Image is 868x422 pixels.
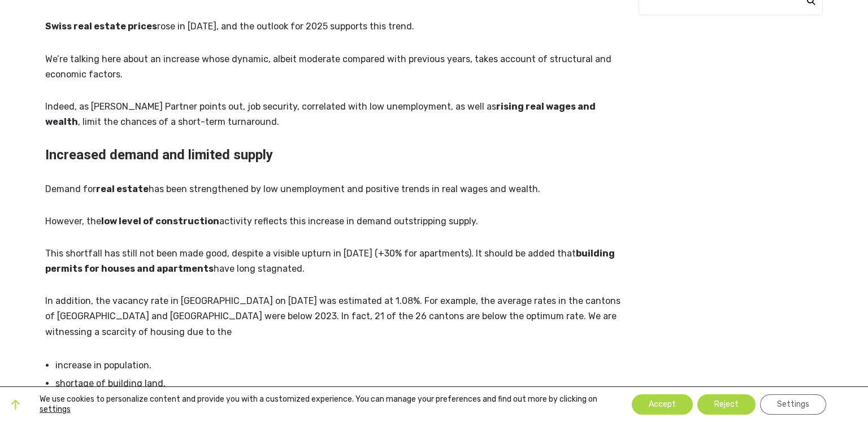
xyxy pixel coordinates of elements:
[55,375,625,393] li: shortage of building land.
[40,394,604,415] p: We use cookies to personalize content and provide you with a customized experience. You can manag...
[45,51,625,82] p: We’re talking here about an increase whose dynamic, albeit moderate compared with previous years,...
[45,19,625,34] p: rose in [DATE], and the outlook for 2025 supports this trend.
[101,216,219,227] strong: low level of construction
[45,21,157,32] strong: Swiss real estate prices
[40,404,71,415] button: settings
[45,214,625,229] p: However, the activity reflects this increase in demand outstripping supply.
[632,394,693,415] button: Accept
[45,181,625,197] p: Demand for has been strengthened by low unemployment and positive trends in real wages and wealth.
[697,394,756,415] button: Reject
[96,184,149,194] strong: real estate
[45,293,625,340] p: In addition, the vacancy rate in [GEOGRAPHIC_DATA] on [DATE] was estimated at 1.08%. For example,...
[45,246,625,276] p: This shortfall has still not been made good, despite a visible upturn in [DATE] (+30% for apartme...
[45,146,625,164] h2: Increased demand and limited supply
[760,394,826,415] button: Settings
[45,99,625,129] p: Indeed, as [PERSON_NAME] Partner points out, job security, correlated with low unemployment, as w...
[55,356,625,375] li: increase in population.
